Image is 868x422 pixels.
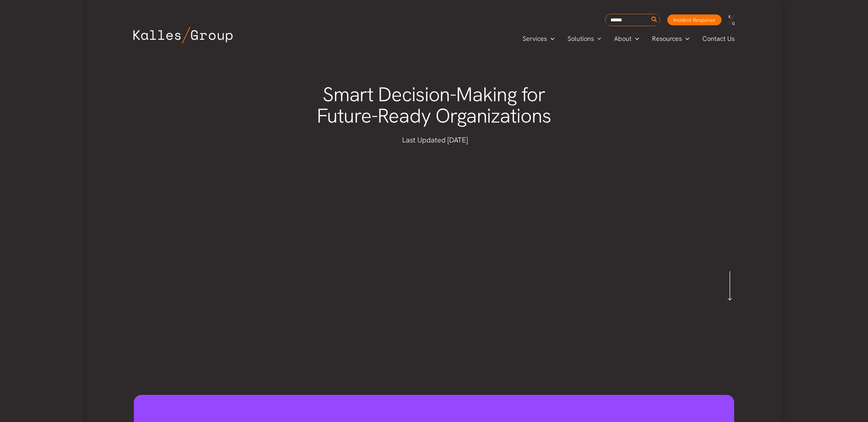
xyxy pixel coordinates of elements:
nav: Primary Site Navigation [516,33,742,44]
a: SolutionsMenu Toggle [561,33,608,44]
span: About [614,33,631,44]
a: ServicesMenu Toggle [516,33,561,44]
img: Kalles Group [133,27,233,43]
span: Last Updated [DATE] [402,135,468,145]
h1: Smart Decision-Making for Future-Ready Organizations [297,84,571,127]
span: Menu Toggle [682,33,689,44]
a: Incident Response [667,14,722,25]
a: AboutMenu Toggle [608,33,646,44]
span: Resources [652,33,682,44]
span: Services [523,33,547,44]
span: Solutions [567,33,594,44]
span: Menu Toggle [631,33,639,44]
a: ResourcesMenu Toggle [646,33,696,44]
iframe: Spotify Embed: Technology Governance - Smart Decision-Making for Future-Ready Organizations [297,161,571,315]
span: Menu Toggle [594,33,601,44]
span: Contact Us [702,33,735,44]
span: Menu Toggle [547,33,554,44]
button: Search [650,14,659,26]
a: Contact Us [696,33,742,44]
